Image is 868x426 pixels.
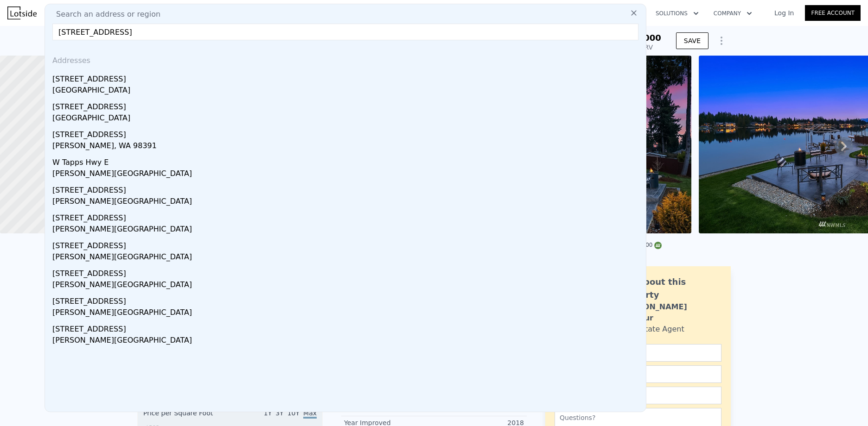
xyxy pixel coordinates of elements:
span: Max [303,409,317,419]
div: Ask about this property [618,276,721,301]
span: 1Y [264,409,272,417]
div: [PERSON_NAME], WA 98391 [52,140,642,153]
div: [STREET_ADDRESS] [52,209,642,224]
img: NWMLS Logo [654,242,662,249]
div: W Tapps Hwy E [52,153,642,168]
div: [PERSON_NAME][GEOGRAPHIC_DATA] [52,307,642,320]
div: [PERSON_NAME][GEOGRAPHIC_DATA] [52,196,642,209]
span: Search an address or region [49,9,160,20]
span: 10Y [287,409,300,417]
div: [STREET_ADDRESS] [52,320,642,335]
a: Log In [763,8,805,18]
div: [PERSON_NAME][GEOGRAPHIC_DATA] [52,279,642,292]
button: Company [706,5,759,22]
div: Addresses [49,48,642,70]
button: Show Options [712,31,731,50]
div: [STREET_ADDRESS] [52,125,642,140]
div: Price per Square Foot [143,408,230,423]
div: [GEOGRAPHIC_DATA] [52,85,642,98]
div: [STREET_ADDRESS] [52,98,642,113]
button: SAVE [676,32,708,49]
img: Lotside [7,6,37,19]
div: Real Estate Agent [618,324,684,335]
div: [PERSON_NAME] Bahadur [618,301,721,324]
div: [STREET_ADDRESS] [52,237,642,251]
button: Solutions [648,5,706,22]
div: [PERSON_NAME][GEOGRAPHIC_DATA] [52,224,642,237]
a: Free Account [805,5,861,21]
div: [PERSON_NAME][GEOGRAPHIC_DATA] [52,335,642,348]
div: [GEOGRAPHIC_DATA] [52,113,642,125]
div: [STREET_ADDRESS] [52,70,642,85]
div: [STREET_ADDRESS] [52,264,642,279]
input: Enter an address, city, region, neighborhood or zip code [52,24,638,40]
div: [PERSON_NAME][GEOGRAPHIC_DATA] [52,251,642,264]
div: [PERSON_NAME][GEOGRAPHIC_DATA] [52,168,642,181]
span: 3Y [275,409,283,417]
div: [STREET_ADDRESS] [52,181,642,196]
div: [STREET_ADDRESS] [52,292,642,307]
